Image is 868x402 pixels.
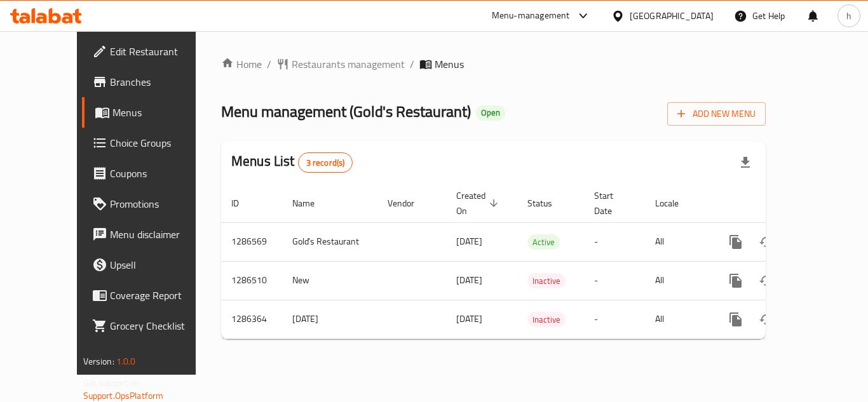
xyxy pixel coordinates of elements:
[221,184,853,339] table: enhanced table
[456,188,502,218] span: Created On
[527,274,566,288] span: Inactive
[267,57,271,72] li: /
[276,57,405,72] a: Restaurants management
[751,227,782,257] button: Change Status
[645,222,710,261] td: All
[221,261,282,300] td: 1286510
[527,273,566,288] div: Inactive
[630,9,714,23] div: [GEOGRAPHIC_DATA]
[655,196,695,211] span: Locale
[82,189,222,219] a: Promotions
[110,196,212,211] span: Promotions
[82,280,222,311] a: Coverage Report
[584,222,645,261] td: -
[110,135,212,151] span: Choice Groups
[710,184,853,223] th: Actions
[456,311,482,327] span: [DATE]
[721,304,751,335] button: more
[231,196,255,211] span: ID
[282,300,377,338] td: [DATE]
[82,219,222,250] a: Menu disclaimer
[751,304,782,335] button: Change Status
[527,312,566,327] div: Inactive
[82,97,222,128] a: Menus
[456,272,482,288] span: [DATE]
[292,57,405,72] span: Restaurants management
[110,74,212,90] span: Branches
[527,234,560,250] div: Active
[282,222,377,261] td: Gold's Restaurant
[110,227,212,242] span: Menu disclaimer
[221,222,282,261] td: 1286569
[435,57,464,72] span: Menus
[110,166,212,181] span: Coupons
[110,288,212,303] span: Coverage Report
[82,36,222,67] a: Edit Restaurant
[83,375,142,391] span: Get support on:
[584,261,645,300] td: -
[221,57,262,72] a: Home
[221,300,282,338] td: 1286364
[751,265,782,296] button: Change Status
[82,128,222,158] a: Choice Groups
[677,106,756,122] span: Add New Menu
[492,8,570,23] div: Menu-management
[221,57,766,72] nav: breadcrumb
[667,102,766,126] button: Add New Menu
[83,353,114,370] span: Version:
[721,227,751,257] button: more
[82,311,222,341] a: Grocery Checklist
[221,97,471,126] span: Menu management ( Gold's Restaurant )
[645,261,710,300] td: All
[584,300,645,338] td: -
[110,257,212,272] span: Upsell
[298,152,353,173] div: Total records count
[110,318,212,333] span: Grocery Checklist
[730,147,761,178] div: Export file
[292,196,331,211] span: Name
[388,196,431,211] span: Vendor
[846,9,851,23] span: h
[82,158,222,189] a: Coupons
[282,261,377,300] td: New
[476,105,505,121] div: Open
[116,353,136,370] span: 1.0.0
[410,57,414,72] li: /
[527,196,569,211] span: Status
[645,300,710,338] td: All
[456,233,482,250] span: [DATE]
[82,67,222,97] a: Branches
[594,188,630,218] span: Start Date
[721,265,751,296] button: more
[110,44,212,59] span: Edit Restaurant
[299,157,353,169] span: 3 record(s)
[82,250,222,280] a: Upsell
[476,107,505,118] span: Open
[527,312,566,327] span: Inactive
[231,152,353,173] h2: Menus List
[527,235,560,250] span: Active
[112,105,212,120] span: Menus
